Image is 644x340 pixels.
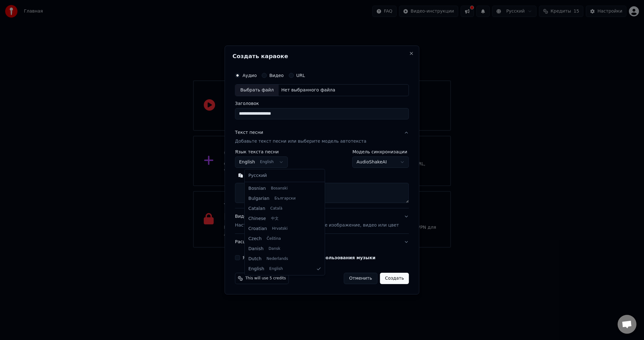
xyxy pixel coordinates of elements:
[248,245,264,252] span: Danish
[272,226,288,231] span: Hrvatski
[271,186,287,191] span: Bosanski
[275,196,296,201] span: Български
[271,216,279,221] span: 中文
[248,195,269,201] span: Bulgarian
[248,215,266,222] span: Chinese
[269,266,283,271] span: English
[248,205,265,211] span: Catalan
[269,246,280,251] span: Dansk
[248,185,266,192] span: Bosnian
[248,173,267,179] span: Русский
[267,236,281,241] span: Čeština
[248,235,262,242] span: Czech
[248,266,264,272] span: English
[270,206,282,211] span: Català
[248,255,262,262] span: Dutch
[248,225,267,232] span: Croatian
[267,256,288,261] span: Nederlands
